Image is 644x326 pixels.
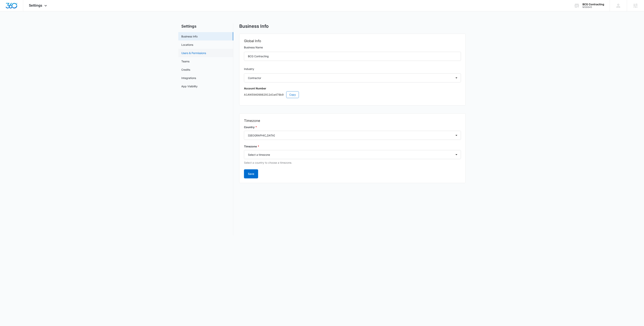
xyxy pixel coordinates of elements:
[181,34,198,38] a: Business Info
[181,84,198,88] a: App Visibility
[582,3,604,6] div: account name
[181,59,189,63] a: Teams
[244,161,461,165] p: Select a country to choose a timezone.
[289,93,296,97] span: Copy
[244,91,461,98] p: A1AN59409862912d1e478b9
[181,76,196,80] a: Integrations
[244,169,258,178] button: Save
[244,67,461,71] label: Industry
[239,23,269,29] h1: Business Info
[244,144,461,149] label: Timezone
[244,118,461,123] h2: Timezone
[244,45,461,50] label: Business Name
[178,23,233,29] h2: Settings
[244,38,461,44] h2: Global Info
[244,125,461,129] label: Country
[181,51,206,55] a: Users & Permissions
[244,87,266,90] strong: Account Number
[181,68,190,72] a: Credits
[582,6,604,9] div: account id
[29,3,42,7] span: Settings
[181,43,193,47] a: Locations
[286,91,299,98] button: Copy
